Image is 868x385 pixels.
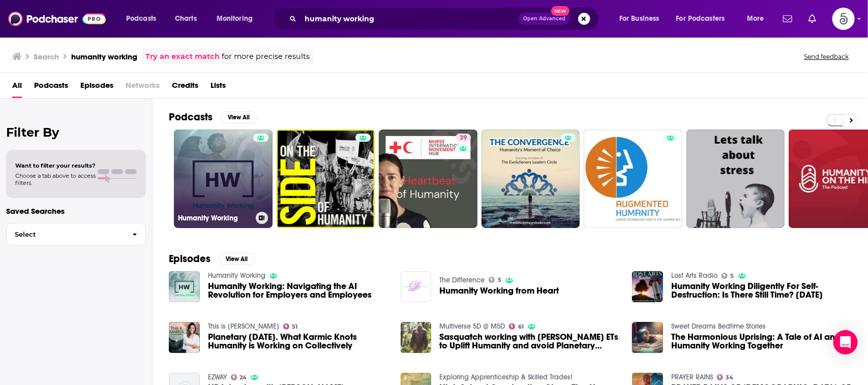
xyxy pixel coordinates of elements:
button: open menu [119,11,169,27]
span: 5 [498,278,501,282]
a: EZWAY [208,373,227,381]
a: Exploring Apprenticeship & Skilled Trades! [439,373,572,381]
a: Humanity Working Diligently For Self-Destruction: Is There Still Time? 12/15/18 [671,282,852,299]
a: 39 [379,130,477,228]
button: open menu [209,11,266,27]
button: open menu [740,11,777,27]
span: Want to filter your results? [15,162,96,169]
span: New [551,6,570,16]
button: open menu [612,11,672,27]
span: Networks [126,77,160,98]
a: Show notifications dropdown [804,10,820,27]
a: Lost Arts Radio [671,271,717,280]
h2: Filter By [6,125,146,140]
span: 34 [726,375,734,380]
h3: Humanity Working [178,214,252,222]
div: Open Intercom Messenger [833,330,858,355]
a: Multiverse 5D @ M5D [439,322,505,331]
a: 61 [509,324,524,330]
a: EpisodesView All [169,252,255,265]
a: 24 [231,374,247,380]
img: The Harmonious Uprising: A Tale of AI and Humanity Working Together [632,322,663,353]
span: Open Advanced [523,16,565,21]
button: View All [219,253,255,265]
img: Humanity Working Diligently For Self-Destruction: Is There Still Time? 12/15/18 [632,271,663,302]
span: For Business [619,12,660,26]
a: 51 [283,324,298,330]
a: Humanity Working from Heart [439,286,559,295]
span: Monitoring [217,12,253,26]
button: Show profile menu [832,8,855,30]
a: Lists [211,77,226,98]
span: 39 [460,133,467,143]
a: 39 [456,134,471,142]
a: The Harmonious Uprising: A Tale of AI and Humanity Working Together [671,333,852,350]
img: Planetary Karma. What Karmic Knots Humanity is Working on Collectively [169,322,200,353]
span: 61 [518,325,524,329]
a: Sasquatch working with Benevolent ETs to Uplift Humanity and avoid Planetary Disaster [439,333,620,350]
a: PodcastsView All [169,111,257,123]
span: for more precise results [222,51,310,62]
a: Humanity Working: Navigating the AI Revolution for Employers and Employees [208,282,388,299]
img: User Profile [832,8,855,30]
span: For Podcasters [676,12,725,26]
a: 34 [717,374,734,380]
span: Planetary [DATE]. What Karmic Knots Humanity is Working on Collectively [208,333,388,350]
a: The Difference [439,276,485,284]
button: Send feedback [801,52,852,61]
img: Humanity Working from Heart [401,271,432,302]
img: Humanity Working: Navigating the AI Revolution for Employers and Employees [169,271,200,302]
span: 24 [240,375,247,380]
span: 5 [731,274,734,278]
a: Try an exact match [145,51,220,62]
span: More [747,12,764,26]
button: View All [221,111,257,123]
span: Logged in as Spiral5-G2 [832,8,855,30]
img: Sasquatch working with Benevolent ETs to Uplift Humanity and avoid Planetary Disaster [401,322,432,353]
img: Podchaser - Follow, Share and Rate Podcasts [8,9,106,28]
a: Humanity Working [208,271,265,280]
h2: Podcasts [169,111,213,123]
h2: Episodes [169,252,211,265]
a: 5 [722,273,734,279]
a: Podcasts [34,77,68,98]
button: Select [6,223,146,246]
a: All [12,77,22,98]
span: Humanity Working Diligently For Self-Destruction: Is There Still Time? [DATE] [671,282,852,299]
p: Saved Searches [6,206,146,216]
span: 51 [292,325,297,329]
h3: Search [34,52,59,61]
div: Search podcasts, credits, & more... [282,7,609,30]
a: Sweet Dreams Bedtime Stories [671,322,766,331]
span: Choose a tab above to access filters. [15,172,96,186]
a: Credits [172,77,198,98]
a: Show notifications dropdown [779,10,796,27]
a: Humanity Working [174,130,273,228]
input: Search podcasts, credits, & more... [301,11,519,27]
button: open menu [670,11,740,27]
a: Charts [168,11,203,27]
a: This is Mariya [208,322,279,331]
button: Open AdvancedNew [519,13,570,25]
h3: humanity working [71,52,137,61]
span: Sasquatch working with [PERSON_NAME] ETs to Uplift Humanity and avoid Planetary Disaster [439,333,620,350]
span: Charts [175,12,197,26]
a: PRAYER RAINS [671,373,713,381]
a: Episodes [80,77,113,98]
a: Planetary Karma. What Karmic Knots Humanity is Working on Collectively [208,333,388,350]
